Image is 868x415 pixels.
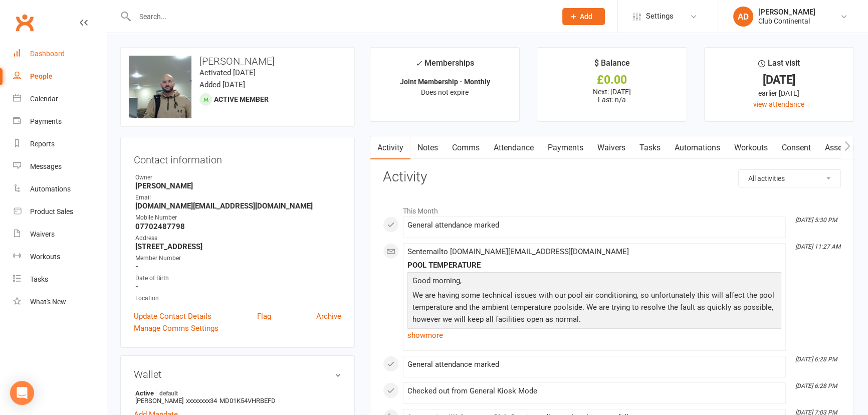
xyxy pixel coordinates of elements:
[135,234,341,243] div: Address
[316,310,341,322] a: Archive
[795,382,837,389] i: [DATE] 6:28 PM
[135,201,341,211] strong: [DOMAIN_NAME][EMAIL_ADDRESS][DOMAIN_NAME]
[13,65,106,88] a: People
[13,178,106,200] a: Automations
[775,136,818,159] a: Consent
[407,221,781,230] div: General attendance marked
[795,356,837,363] i: [DATE] 6:28 PM
[753,100,804,108] a: view attendance
[714,88,844,99] div: earlier [DATE]
[562,8,605,25] button: Add
[415,59,422,68] i: ✓
[135,213,341,223] div: Mobile Number
[383,169,841,185] h3: Activity
[13,133,106,155] a: Reports
[135,274,341,283] div: Date of Birth
[13,291,106,313] a: What's New
[30,95,58,103] div: Calendar
[410,289,779,364] p: We are having some technical issues with our pool air conditioning, so unfortunately this will af...
[410,275,779,289] p: Good morning,
[134,387,341,406] li: [PERSON_NAME]
[594,57,629,75] div: $ Balance
[214,95,269,103] span: Active member
[134,369,341,380] h3: Wallet
[30,298,66,306] div: What's New
[415,57,474,75] div: Memberships
[135,181,341,190] strong: [PERSON_NAME]
[30,230,55,238] div: Waivers
[129,56,191,118] img: image1758132096.png
[135,242,341,251] strong: [STREET_ADDRESS]
[220,397,276,404] span: MD01K54VHRBEFD
[135,173,341,182] div: Owner
[30,207,73,216] div: Product Sales
[135,389,336,397] strong: Active
[733,7,753,27] div: AD
[487,136,541,159] a: Attendance
[30,275,48,283] div: Tasks
[30,140,55,148] div: Reports
[546,88,677,104] p: Next: [DATE] Last: n/a
[590,136,632,159] a: Waivers
[445,136,487,159] a: Comms
[758,17,815,26] div: Club Continental
[135,282,341,291] strong: -
[134,310,211,322] a: Update Contact Details
[257,310,271,322] a: Flag
[135,222,341,231] strong: 07702487798
[13,200,106,223] a: Product Sales
[410,136,445,159] a: Notes
[30,117,62,125] div: Payments
[370,136,410,159] a: Activity
[135,294,341,303] div: Location
[407,328,781,342] a: show more
[580,13,592,21] span: Add
[407,360,781,369] div: General attendance marked
[10,381,34,405] div: Open Intercom Messenger
[407,261,781,270] div: POOL TEMPERATURE
[400,78,490,86] strong: Joint Membership - Monthly
[407,247,629,256] span: Sent email to [DOMAIN_NAME][EMAIL_ADDRESS][DOMAIN_NAME]
[134,150,341,165] h3: Contact information
[135,254,341,263] div: Member Number
[13,155,106,178] a: Messages
[30,72,53,80] div: People
[13,246,106,268] a: Workouts
[13,110,106,133] a: Payments
[758,57,800,75] div: Last visit
[134,322,219,334] a: Manage Comms Settings
[13,43,106,65] a: Dashboard
[13,268,106,291] a: Tasks
[30,253,60,261] div: Workouts
[135,262,341,271] strong: -
[13,223,106,246] a: Waivers
[383,200,841,217] li: This Month
[407,387,781,395] div: Checked out from General Kiosk Mode
[132,10,549,24] input: Search...
[795,217,837,224] i: [DATE] 5:30 PM
[199,80,245,89] time: Added [DATE]
[714,75,844,85] div: [DATE]
[758,8,815,17] div: [PERSON_NAME]
[30,50,65,58] div: Dashboard
[156,389,181,397] span: default
[668,136,727,159] a: Automations
[546,75,677,85] div: £0.00
[135,193,341,202] div: Email
[646,5,674,28] span: Settings
[12,10,37,35] a: Clubworx
[421,88,469,96] span: Does not expire
[129,56,346,67] h3: [PERSON_NAME]
[795,243,840,250] i: [DATE] 11:27 AM
[13,88,106,110] a: Calendar
[199,68,256,77] time: Activated [DATE]
[30,185,71,193] div: Automations
[727,136,775,159] a: Workouts
[541,136,590,159] a: Payments
[632,136,668,159] a: Tasks
[186,397,217,404] span: xxxxxxxx34
[30,162,62,170] div: Messages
